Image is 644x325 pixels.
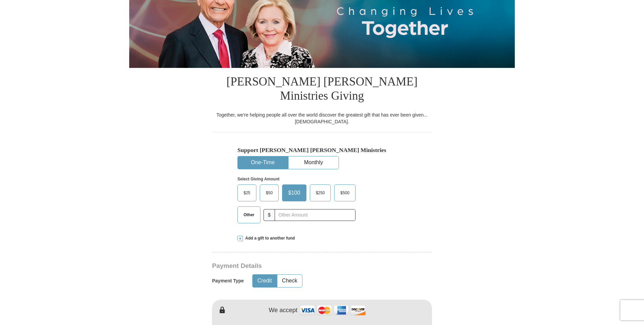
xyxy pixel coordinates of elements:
span: Add a gift to another fund [243,235,295,241]
span: $ [263,209,275,221]
h4: We accept [269,307,298,314]
button: Monthly [289,156,339,169]
button: Check [277,275,302,287]
img: credit cards accepted [299,303,367,318]
span: $250 [313,188,328,198]
span: Other [240,210,258,220]
button: One-Time [238,156,288,169]
span: $500 [337,188,353,198]
div: Together, we're helping people all over the world discover the greatest gift that has ever been g... [212,111,432,125]
h5: Payment Type [212,278,244,284]
input: Other Amount [275,209,355,221]
span: $25 [240,188,254,198]
h5: Support [PERSON_NAME] [PERSON_NAME] Ministries [237,147,407,154]
strong: Select Giving Amount [237,177,279,181]
span: $50 [262,188,276,198]
h1: [PERSON_NAME] [PERSON_NAME] Ministries Giving [212,68,432,111]
span: $100 [285,188,304,198]
h3: Payment Details [212,262,385,270]
button: Credit [253,275,277,287]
